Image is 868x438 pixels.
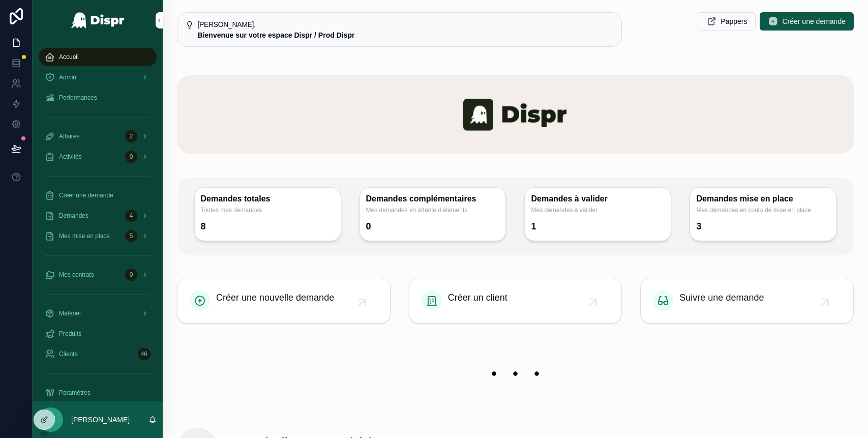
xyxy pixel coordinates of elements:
span: Suivre une demande [679,290,764,305]
div: 3 [696,218,701,235]
span: Toutes mes demandes [201,206,335,214]
strong: Bienvenue sur votre espace Dispr / Prod Dispr [198,31,355,39]
a: Demandes4 [39,207,157,225]
img: banner-dispr.png [177,75,854,154]
div: **Bienvenue sur votre espace Dispr / Prod Dispr** [198,30,614,40]
div: 8 [201,218,206,235]
span: Clients [59,350,78,358]
a: Produits [39,325,157,343]
a: Mes mise en place5 [39,227,157,245]
div: 5 [125,230,137,242]
a: Affaires2 [39,127,157,145]
a: Matériel [39,304,157,323]
h3: Demandes totales [201,194,335,204]
button: Pappers [698,12,756,31]
a: Paramètres [39,384,157,402]
button: Créer une demande [760,12,854,31]
a: Créer un client [409,278,622,323]
a: Mes contrats0 [39,266,157,284]
span: Mes demandes en attente d'éléments [366,206,500,214]
span: Affaires [59,132,79,140]
a: Activités0 [39,148,157,166]
h5: Bonjour Jeremy, [198,21,614,28]
span: Performances [59,94,97,102]
span: Mes contrats [59,271,94,279]
div: 2 [125,130,137,142]
span: Créer une demande [782,16,846,26]
a: Accueil [39,48,157,66]
span: Demandes [59,212,88,220]
div: 1 [531,218,536,235]
a: Créer une demande [39,186,157,205]
a: Clients46 [39,345,157,363]
p: [PERSON_NAME] [71,415,130,425]
img: App logo [71,12,125,28]
span: JZ [46,414,55,426]
a: Créer une nouvelle demande [177,278,390,323]
span: Créer une demande [59,191,113,199]
span: Matériel [59,309,81,317]
div: 4 [125,210,137,222]
a: Performances [39,89,157,107]
div: 0 [125,269,137,281]
span: Mes demandes en cours de mise en place [696,206,830,214]
span: Créer un client [448,290,507,305]
div: 46 [138,348,151,360]
a: Suivre une demande [641,278,853,323]
span: Pappers [721,16,747,26]
div: 0 [125,151,137,163]
h3: Demandes à valider [531,194,665,204]
span: Paramètres [59,389,91,397]
span: Accueil [59,53,79,61]
span: Activités [59,153,82,161]
a: Admin [39,68,157,86]
div: 0 [366,218,371,235]
span: Mes demandes à valider [531,206,665,214]
h3: Demandes complémentaires [366,194,500,204]
div: scrollable content [33,41,163,401]
span: Créer une nouvelle demande [216,290,334,305]
span: Admin [59,73,76,81]
img: 22208-banner-empty.png [177,352,854,396]
span: Produits [59,330,81,338]
h3: Demandes mise en place [696,194,830,204]
span: Mes mise en place [59,232,110,240]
